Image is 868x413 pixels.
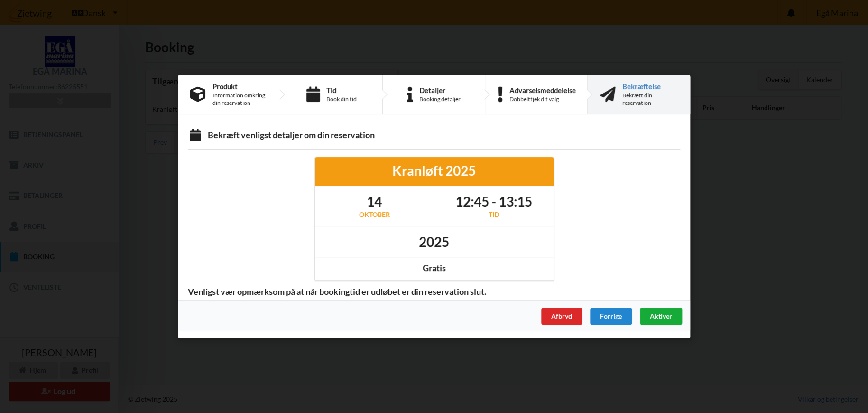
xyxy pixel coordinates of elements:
div: Advarselsmeddelelse [509,86,576,94]
div: Tid [455,210,532,219]
div: Detaljer [419,86,461,94]
div: oktober [359,210,390,219]
div: Gratis [322,263,547,273]
h1: 2025 [419,233,449,250]
div: Kranløft 2025 [322,162,547,179]
div: Produkt [212,83,268,90]
div: Afbryd [541,308,582,325]
span: Aktiver [650,312,672,320]
div: Information omkring din reservation [212,92,268,107]
h1: 14 [359,193,390,210]
div: Booking detaljer [419,95,461,103]
span: Venligst vær opmærksom på at når bookingtid er udløbet er din reservation slut. [181,286,493,297]
div: Dobbelttjek dit valg [509,95,576,103]
div: Book din tid [326,95,357,103]
div: Forrige [590,308,632,325]
div: Tid [326,86,357,94]
div: Bekræftelse [622,83,678,90]
div: Bekræft din reservation [622,92,678,107]
h1: 12:45 - 13:15 [455,193,532,210]
div: Bekræft venligst detaljer om din reservation [188,130,680,142]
